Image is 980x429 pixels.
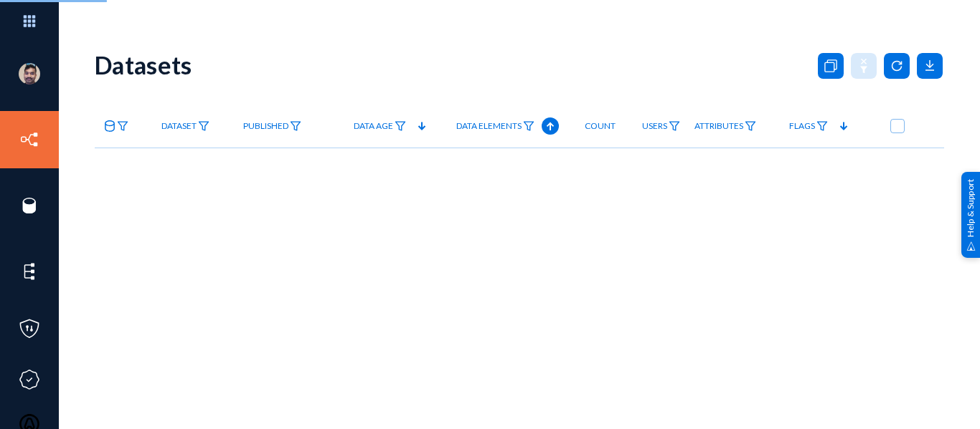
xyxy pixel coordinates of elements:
[19,63,40,85] img: ACg8ocK1ZkZ6gbMmCU1AeqPIsBvrTWeY1xNXvgxNjkUXxjcqAiPEIvU=s96-c
[117,121,128,131] img: icon-filter.svg
[161,121,197,131] span: Dataset
[395,121,406,131] img: icon-filter.svg
[236,114,308,139] a: Published
[95,50,192,79] div: Datasets
[19,369,40,390] img: icon-compliance.svg
[449,114,542,139] a: Data Elements
[154,114,217,139] a: Dataset
[745,121,756,131] img: icon-filter.svg
[19,261,40,282] img: icon-elements.svg
[290,121,301,131] img: icon-filter.svg
[19,129,40,150] img: icon-inventory.svg
[694,121,743,131] span: Attributes
[669,121,680,131] img: icon-filter.svg
[19,318,40,339] img: icon-policies.svg
[642,121,667,131] span: Users
[816,121,828,131] img: icon-filter.svg
[687,114,763,139] a: Attributes
[243,121,288,131] span: Published
[456,121,522,131] span: Data Elements
[19,195,40,216] img: icon-sources.svg
[523,121,534,131] img: icon-filter.svg
[8,6,51,37] img: app launcher
[789,121,815,131] span: Flags
[782,114,835,139] a: Flags
[966,241,976,251] img: help_support.svg
[347,114,413,139] a: Data Age
[961,171,980,257] div: Help & Support
[635,114,687,139] a: Users
[585,121,616,131] span: Count
[198,121,209,131] img: icon-filter.svg
[354,121,393,131] span: Data Age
